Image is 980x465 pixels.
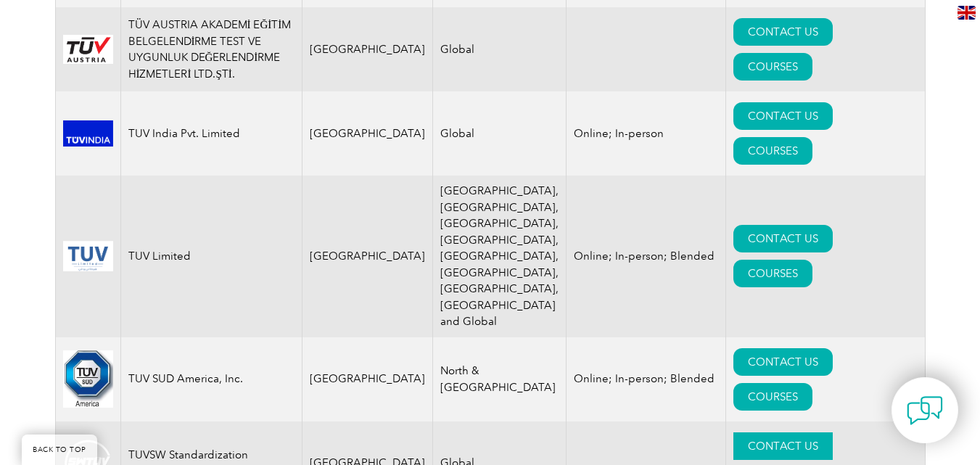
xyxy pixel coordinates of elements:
td: Online; In-person [566,91,725,176]
td: Global [432,91,566,176]
a: COURSES [733,53,812,81]
td: TUV Limited [120,176,302,337]
a: COURSES [733,383,812,411]
a: BACK TO TOP [22,435,97,465]
td: Global [432,7,566,91]
a: CONTACT US [733,432,833,460]
td: [GEOGRAPHIC_DATA], [GEOGRAPHIC_DATA], [GEOGRAPHIC_DATA], [GEOGRAPHIC_DATA],[GEOGRAPHIC_DATA], [GE... [432,176,566,337]
td: [GEOGRAPHIC_DATA] [302,176,432,337]
a: CONTACT US [733,102,833,130]
img: 6cd35cc7-366f-eb11-a812-002248153038-logo.png [63,35,113,64]
img: contact-chat.png [907,392,943,429]
td: [GEOGRAPHIC_DATA] [302,7,432,91]
a: CONTACT US [733,348,833,376]
td: [GEOGRAPHIC_DATA] [302,91,432,176]
a: CONTACT US [733,18,833,46]
a: COURSES [733,260,812,287]
td: TUV SUD America, Inc. [120,337,302,421]
img: cdaf935f-6ff2-ef11-be21-002248955c5a-logo.png [63,120,113,146]
td: [GEOGRAPHIC_DATA] [302,337,432,421]
a: CONTACT US [733,225,833,252]
td: North & [GEOGRAPHIC_DATA] [432,337,566,421]
td: TUV India Pvt. Limited [120,91,302,176]
img: en [958,6,976,20]
a: COURSES [733,137,812,165]
td: TÜV AUSTRIA AKADEMİ EĞİTİM BELGELENDİRME TEST VE UYGUNLUK DEĞERLENDİRME HİZMETLERİ LTD.ŞTİ. [120,7,302,91]
img: 0c4c6054-7721-ef11-840a-00224810d014-logo.png [63,241,113,271]
img: 355748b2-03c2-eb11-bacc-0022481833e5%20-logo.jpg [63,350,113,408]
td: Online; In-person; Blended [566,176,725,337]
td: Online; In-person; Blended [566,337,725,421]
